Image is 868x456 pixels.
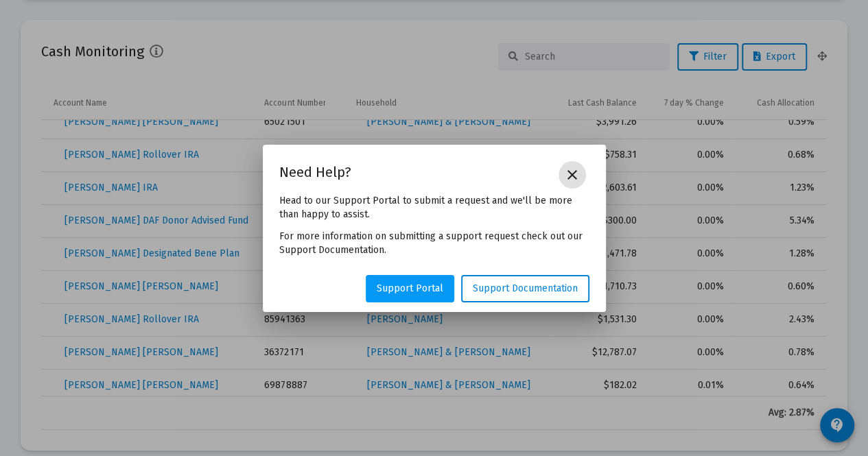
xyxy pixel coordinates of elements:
span: Support Portal [377,283,443,294]
span: Support Documentation [473,283,578,294]
p: For more information on submitting a support request check out our Support Documentation. [279,230,589,257]
h2: Need Help? [279,161,351,183]
a: Support Portal [366,275,454,302]
a: Support Documentation [461,275,589,302]
mat-icon: close [564,167,580,183]
p: Head to our Support Portal to submit a request and we'll be more than happy to assist. [279,194,589,221]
